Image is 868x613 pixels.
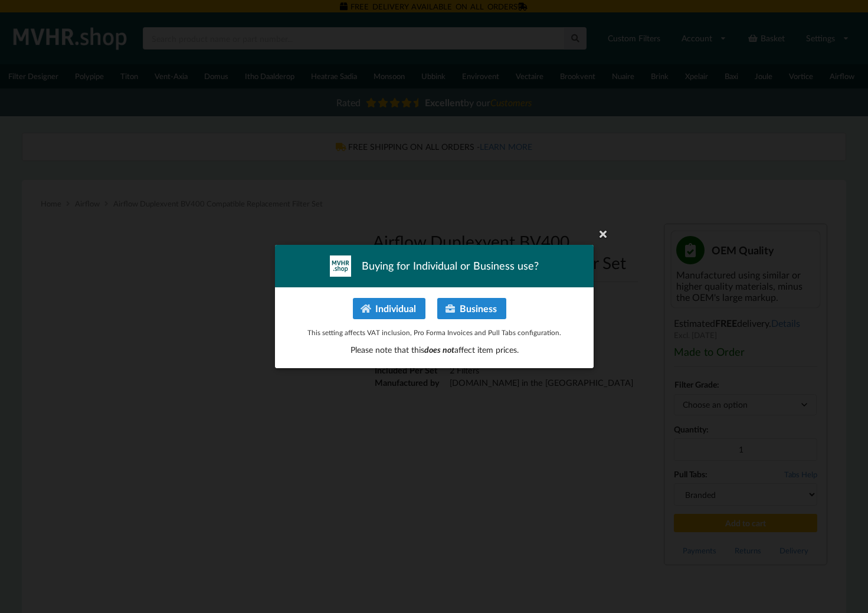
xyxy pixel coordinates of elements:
span: does not [424,345,454,355]
img: mvhr-inverted.png [330,255,351,277]
button: Business [437,298,506,319]
span: Buying for Individual or Business use? [362,258,539,273]
p: This setting affects VAT inclusion, Pro Forma Invoices and Pull Tabs configuration. [287,327,581,337]
button: Individual [352,298,425,319]
p: Please note that this affect item prices. [287,344,581,356]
